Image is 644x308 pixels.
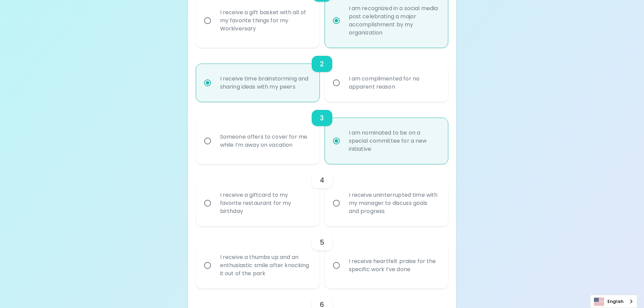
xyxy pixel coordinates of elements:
[343,67,445,99] div: I am complimented for no apparent reason
[196,164,448,226] div: choice-group-check
[590,295,637,308] aside: Language selected: English
[320,113,324,123] h6: 3
[590,295,637,308] div: Language
[215,125,316,157] div: Someone offers to cover for me while I’m away on vacation
[215,245,316,286] div: I receive a thumbs up and an enthusiastic smile after knocking it out of the park
[215,67,316,99] div: I receive time brainstorming and sharing ideas with my peers
[196,48,448,102] div: choice-group-check
[320,237,324,248] h6: 5
[591,295,637,308] a: English
[196,102,448,164] div: choice-group-check
[196,226,448,288] div: choice-group-check
[343,121,445,161] div: I am nominated to be on a special committee for a new initiative
[215,183,316,223] div: I receive a giftcard to my favorite restaurant for my birthday
[343,249,445,282] div: I receive heartfelt praise for the specific work I’ve done
[343,183,445,223] div: I receive uninterrupted time with my manager to discuss goals and progress
[215,0,316,41] div: I receive a gift basket with all of my favorite things for my Workiversary
[320,58,324,69] h6: 2
[320,175,324,186] h6: 4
